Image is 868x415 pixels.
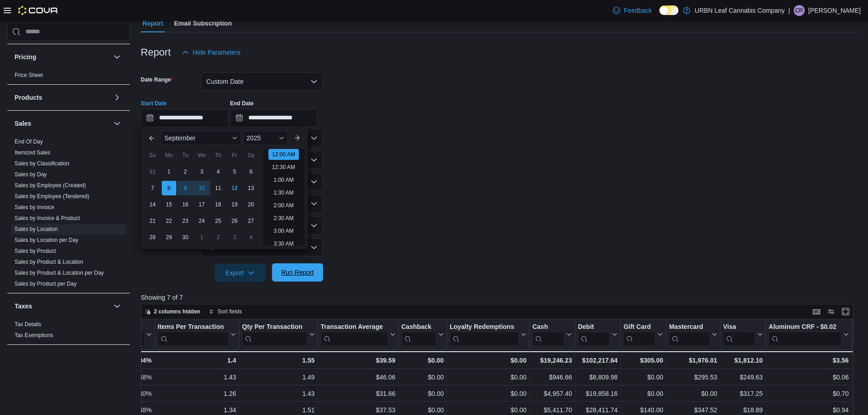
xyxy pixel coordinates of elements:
button: Products [112,92,123,103]
p: URBN Leaf Cannabis Company [695,5,785,16]
button: Custom Date [201,72,323,91]
div: day-15 [162,197,176,212]
span: Sales by Location [15,225,58,233]
div: day-23 [178,214,193,228]
div: Mastercard [669,323,710,346]
div: day-2 [178,164,193,179]
div: Cash [532,323,565,346]
div: Mastercard [669,323,710,331]
div: 1.43 [242,388,314,399]
button: Open list of options [310,178,318,185]
div: day-10 [195,181,209,195]
div: 1.49 [242,372,314,383]
h3: Sales [15,119,31,128]
button: Mastercard [669,323,717,346]
div: day-20 [244,197,258,212]
a: Sales by Product & Location [15,259,83,265]
button: Visa [723,323,763,346]
span: Export [220,264,260,282]
span: Sales by Location per Day [15,236,78,244]
li: 2:30 AM [270,213,297,224]
span: Sales by Product [15,247,56,255]
span: Tax Exemptions [15,332,53,339]
div: $8,809.98 [578,372,617,383]
a: Tax Exemptions [15,332,53,338]
div: day-7 [145,181,160,195]
a: Tax Details [15,321,41,328]
li: 1:00 AM [270,174,297,185]
div: Sales [7,136,130,293]
label: End Date [230,100,254,107]
a: Sales by Employee (Tendered) [15,193,89,200]
button: Pricing [15,52,110,61]
div: day-8 [162,181,176,195]
div: day-26 [227,214,242,228]
div: day-11 [211,181,226,195]
h3: Report [141,47,171,58]
div: day-16 [178,197,193,212]
label: Start Date [141,100,167,107]
div: day-29 [162,230,176,245]
div: Mo [162,148,176,163]
a: Sales by Location per Day [15,237,78,243]
div: day-27 [244,214,258,228]
div: Cashback [401,323,437,331]
a: Sales by Classification [15,160,69,167]
div: 1.55 [242,355,314,366]
div: $19,858.16 [578,388,617,399]
button: Debit [578,323,617,346]
li: 2:00 AM [270,200,297,211]
span: Feedback [624,6,652,15]
span: Sales by Product & Location [15,258,83,266]
div: 1.43 [158,372,236,383]
div: Qty Per Transaction [242,323,307,331]
div: day-14 [145,197,160,212]
div: day-6 [244,164,258,179]
div: $249.63 [723,372,763,383]
button: Run Report [272,263,323,282]
button: Sales [112,118,123,129]
div: day-30 [178,230,193,245]
a: Price Sheet [15,72,43,78]
div: 1.4 [158,355,236,366]
button: Taxes [112,301,123,312]
div: $0.00 [450,388,527,399]
div: Markdown Percent [82,323,144,331]
a: End Of Day [15,138,43,145]
button: Sales [15,119,110,128]
div: Aluminum CRF - $0.02 [769,323,842,331]
li: 3:00 AM [270,225,297,236]
a: Sales by Employee (Created) [15,182,86,189]
div: $1,812.10 [723,355,763,366]
div: $19,246.23 [532,355,572,366]
div: Items Per Transaction [158,323,229,346]
span: 2025 [247,134,261,142]
button: Items Per Transaction [158,323,236,346]
div: Loyalty Redemptions [450,323,519,346]
div: 1.40% [82,388,151,399]
button: Cash [532,323,572,346]
button: Hide Parameters [178,43,244,61]
div: $0.00 [623,388,663,399]
div: Cash [532,323,565,331]
div: Taxes [7,319,130,344]
div: $305.00 [623,355,663,366]
a: Sales by Product [15,248,56,254]
div: Th [211,148,226,163]
a: Sales by Product & Location per Day [15,270,104,276]
div: Markdown Percent [82,323,144,346]
div: Transaction Average [320,323,388,346]
li: 12:00 AM [268,149,299,160]
div: day-4 [211,164,226,179]
div: day-25 [211,214,226,228]
div: $0.00 [401,388,444,399]
div: Debit [578,323,610,331]
h3: Pricing [15,52,36,61]
div: $0.00 [669,388,717,399]
span: Price Sheet [15,72,43,79]
span: Dark Mode [659,15,660,15]
div: day-24 [195,214,209,228]
div: $39.59 [320,355,395,366]
div: 1.48% [82,372,151,383]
